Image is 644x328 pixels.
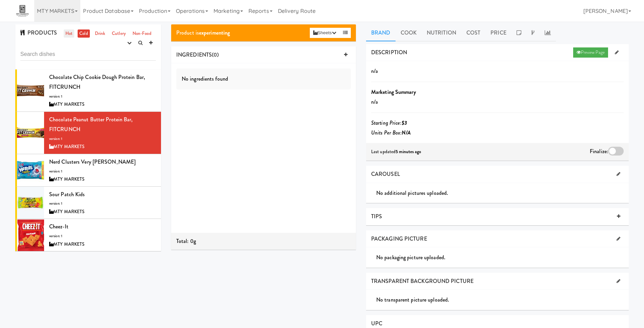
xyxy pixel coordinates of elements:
[15,154,161,187] li: Nerd Clusters Very [PERSON_NAME]version: 1MTY MARKETS
[573,47,608,58] a: Preview Page
[461,24,485,41] a: Cost
[371,320,382,327] span: UPC
[49,240,156,249] div: MTY MARKETS
[371,170,400,178] span: CAROUSEL
[49,190,85,198] span: Sour Patch Kids
[371,235,427,243] span: PACKAGING PICTURE
[371,48,407,56] span: DESCRIPTION
[376,295,629,305] div: No transparent picture uploaded.
[49,169,62,174] span: version: 1
[371,66,624,76] p: n/a
[176,237,196,245] span: Total: 0g
[376,188,629,198] div: No additional pictures uploaded.
[15,5,29,17] img: Micromart
[49,73,145,91] span: Chocolate Chip Cookie Dough Protein Bar, FITCRUNCH
[371,88,416,96] b: Marketing Summary
[15,112,161,154] li: Chocolate Peanut Butter Protein Bar, FITCRUNCHversion: 1MTY MARKETS
[49,116,133,134] span: Chocolate Peanut Butter Protein Bar, FITCRUNCH
[310,28,340,38] button: Sheets
[176,68,351,89] div: No ingredients found
[402,119,407,127] b: $3
[49,233,62,239] span: version: 1
[176,29,230,37] span: Product is
[49,208,156,216] div: MTY MARKETS
[396,148,421,155] b: 5 minutes ago
[49,201,62,206] span: version: 1
[371,129,411,137] i: Units Per Box:
[590,147,608,155] span: Finalize:
[49,94,62,99] span: version: 1
[15,219,161,251] li: Cheez-Itversion: 1MTY MARKETS
[366,24,396,41] a: Brand
[15,69,161,112] li: Chocolate Chip Cookie Dough Protein Bar, FITCRUNCHversion: 1MTY MARKETS
[199,29,230,37] b: experimenting
[371,148,421,155] span: Last updated
[20,48,156,61] input: Search dishes
[110,29,127,38] a: Cutlery
[212,51,219,59] span: (0)
[371,277,474,285] span: TRANSPARENT BACKGROUND PICTURE
[49,223,68,230] span: Cheez-It
[371,119,407,127] i: Starting Price:
[49,158,136,166] span: Nerd Clusters Very [PERSON_NAME]
[131,29,153,38] a: Non-Food
[49,136,62,141] span: version: 1
[485,24,511,41] a: Price
[422,24,461,41] a: Nutrition
[15,187,161,219] li: Sour Patch Kidsversion: 1MTY MARKETS
[49,100,156,109] div: MTY MARKETS
[20,29,57,37] span: PRODUCTS
[49,143,156,151] div: MTY MARKETS
[78,29,89,38] a: Cold
[93,29,107,38] a: Drink
[371,212,382,220] span: TIPS
[371,97,624,107] p: n/a
[176,51,212,59] span: INGREDIENTS
[49,175,156,184] div: MTY MARKETS
[402,129,410,137] b: N/A
[376,252,629,263] div: No packaging picture uploaded.
[64,29,74,38] a: Hot
[396,24,422,41] a: Cook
